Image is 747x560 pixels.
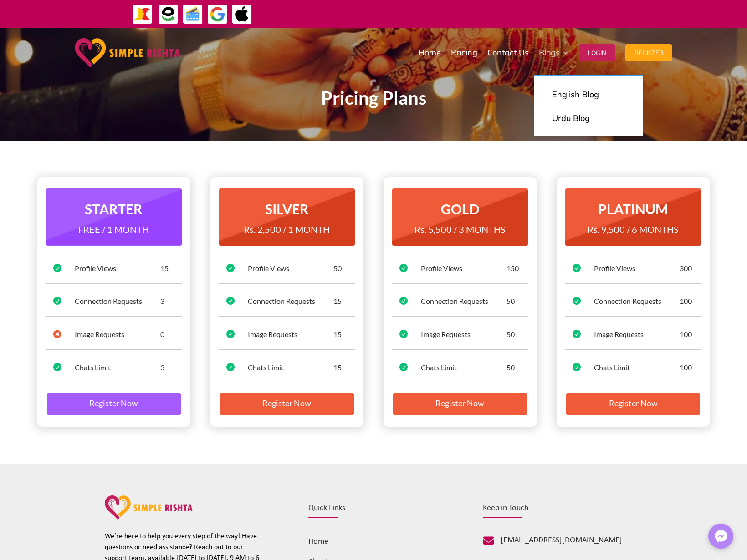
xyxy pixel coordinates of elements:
span: Chats Limit [421,363,457,372]
span: Image Requests [421,330,471,338]
span: Pricing [451,50,477,56]
span: 150 [507,264,519,272]
span: 50 [507,330,515,338]
a: Home [418,30,441,76]
span: Register Now [609,398,658,408]
img: EasyPaisa-icon [158,4,179,25]
span: GOLD [441,201,479,217]
span:  [226,330,235,338]
a: Login [579,30,615,76]
img: website-logo-pink-orange [105,495,193,520]
a: English Blog [543,86,634,104]
span: 100 [680,363,692,372]
img: ApplePay-icon [232,4,252,25]
span: Login [588,49,606,56]
span:  [53,264,61,272]
span:  [399,330,408,338]
span: Keep in Touch [483,504,528,512]
span: Image Requests [75,330,124,338]
a: Contact Us [487,30,529,76]
span: 300 [680,264,692,272]
span: Rs. 5,500 / 3 MONTHS [414,224,506,235]
span: 50 [507,363,515,372]
span: PLATINUM [598,201,668,217]
span: Home [418,50,441,56]
span: Profile Views [594,264,635,272]
span: 100 [680,330,692,338]
span: Chats Limit [248,363,284,372]
span: Profile Views [248,264,289,272]
span: Register [634,49,663,56]
span: English Blog [552,89,599,100]
span:  [53,297,61,305]
a: Pricing [451,30,477,76]
span: Connection Requests [594,297,661,305]
span: Register Now [435,398,484,408]
span: Chats Limit [75,363,111,372]
button: Register [625,44,672,61]
span:  [226,264,235,272]
span:  [483,535,494,546]
span: Quick Links [308,504,345,512]
span: Profile Views [421,264,462,272]
span:  [573,363,581,371]
span: 50 [507,297,515,305]
span: 15 [160,264,169,272]
img: JazzCash-icon [132,4,153,25]
span:  [399,363,408,371]
span: [EMAIL_ADDRESS][DOMAIN_NAME] [501,536,622,545]
span: 0 [160,330,164,338]
span: 15 [333,363,342,372]
span: SILVER [265,201,309,217]
button: Login [579,44,615,61]
span:  [399,264,408,272]
span: 3 [160,297,164,305]
span:  [226,363,235,371]
span: Register Now [89,398,138,408]
img: GooglePay-icon [207,4,228,25]
span: Pricing Plans [321,87,426,109]
span: Image Requests [248,330,297,338]
a: Register Now [46,392,181,416]
img: Messenger [712,527,730,545]
span: 15 [333,330,342,338]
span: 50 [333,264,342,272]
a: Home [308,537,328,546]
span:  [53,363,61,371]
span:  [573,297,581,305]
span: Chats Limit [594,363,630,372]
span: STARTER [85,201,143,217]
a: Urdu Blog [543,109,634,127]
span: Connection Requests [248,297,315,305]
span:  [53,330,61,338]
span: Connection Requests [75,297,142,305]
a: Register Now [565,392,701,416]
span: Connection Requests [421,297,488,305]
span:  [399,297,408,305]
span:  [226,297,235,305]
span: 3 [160,363,164,372]
span: Profile Views [75,264,116,272]
a: Simple rishta logo [105,513,193,521]
span: Contact Us [487,50,529,56]
span: Urdu Blog [552,113,590,123]
span: Register Now [262,398,311,408]
span: Rs. 9,500 / 6 MONTHS [588,224,679,235]
span: 15 [333,297,342,305]
a: Register Now [392,392,527,416]
span: Blogs [539,50,560,56]
span: Rs. 2,500 / 1 MONTH [244,224,330,235]
img: Credit Cards [183,4,203,25]
span:  [573,264,581,272]
a: Register Now [219,392,354,416]
span: FREE / 1 MONTH [78,224,149,235]
span: 100 [680,297,692,305]
span: Image Requests [594,330,644,338]
a: Register [625,30,672,76]
span:  [573,330,581,338]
